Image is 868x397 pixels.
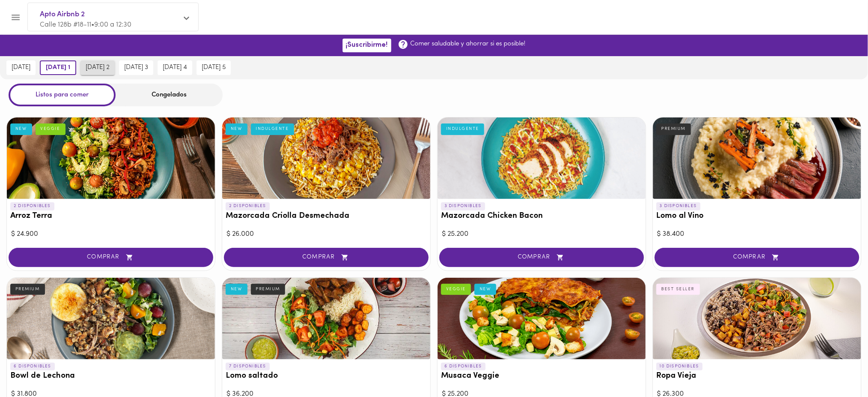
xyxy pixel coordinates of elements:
div: Lomo al Vino [653,117,861,199]
div: Ropa Vieja [653,278,861,359]
h3: Ropa Vieja [656,372,858,381]
div: NEW [10,123,32,135]
div: $ 26.000 [227,229,426,239]
p: 2 DISPONIBLES [226,202,270,210]
div: Mazorcada Chicken Bacon [438,117,646,199]
div: $ 38.400 [657,229,857,239]
div: $ 25.200 [442,229,641,239]
div: Bowl de Lechona [7,278,215,359]
div: PREMIUM [10,284,45,295]
p: 7 DISPONIBLES [226,363,270,370]
button: ¡Suscribirme! [343,39,391,52]
span: [DATE] 5 [202,64,226,72]
span: COMPRAR [450,254,633,261]
p: 3 DISPONIBLES [656,202,701,210]
div: NEW [226,123,248,135]
p: Comer saludable y ahorrar si es posible! [411,39,526,48]
div: Mazorcada Criolla Desmechada [222,117,430,199]
span: Apto Airbnb 2 [40,9,178,20]
span: [DATE] 4 [163,64,187,72]
div: PREMIUM [656,123,691,135]
button: [DATE] 1 [40,60,76,75]
span: Calle 128b #18-11 • 9:00 a 12:30 [40,21,131,28]
button: [DATE] 3 [119,60,153,75]
h3: Mazorcada Chicken Bacon [441,212,642,221]
p: 3 DISPONIBLES [441,202,485,210]
button: [DATE] 2 [81,60,115,75]
h3: Lomo al Vino [656,212,858,221]
p: 6 DISPONIBLES [10,363,55,370]
button: [DATE] 5 [197,60,231,75]
button: COMPRAR [224,248,429,267]
div: Listos para comer [9,84,116,106]
div: VEGGIE [441,284,471,295]
div: NEW [474,284,496,295]
iframe: Messagebird Livechat Widget [818,347,859,388]
div: $ 24.900 [11,229,211,239]
h3: Mazorcada Criolla Desmechada [226,212,427,221]
span: [DATE] [12,64,30,72]
button: COMPRAR [9,248,213,267]
div: BEST SELLER [656,284,700,295]
span: COMPRAR [665,254,849,261]
div: Lomo saltado [222,278,430,359]
span: [DATE] 3 [124,64,148,72]
div: NEW [226,284,248,295]
button: [DATE] 4 [158,60,192,75]
p: 6 DISPONIBLES [441,363,486,370]
div: Arroz Terra [7,117,215,199]
p: 2 DISPONIBLES [10,202,54,210]
button: Menu [5,7,26,28]
span: COMPRAR [19,254,203,261]
button: [DATE] [6,60,36,75]
span: COMPRAR [235,254,418,261]
div: INDULGENTE [441,123,484,135]
p: 10 DISPONIBLES [656,363,703,370]
button: COMPRAR [655,248,859,267]
div: VEGGIE [36,123,66,135]
span: [DATE] 2 [86,64,110,72]
div: Musaca Veggie [438,278,646,359]
h3: Musaca Veggie [441,372,642,381]
h3: Arroz Terra [10,212,212,221]
h3: Lomo saltado [226,372,427,381]
span: ¡Suscribirme! [346,41,388,49]
div: PREMIUM [251,284,286,295]
span: [DATE] 1 [46,64,70,72]
button: COMPRAR [439,248,644,267]
div: Congelados [116,84,223,106]
div: INDULGENTE [251,123,294,135]
h3: Bowl de Lechona [10,372,212,381]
